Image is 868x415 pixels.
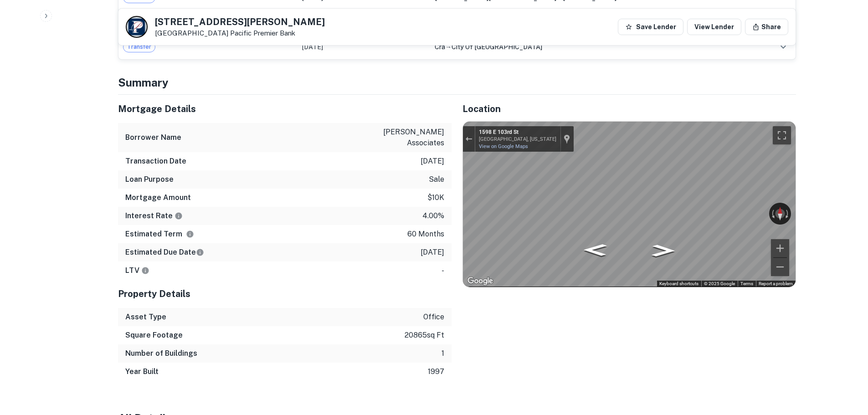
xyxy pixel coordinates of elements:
[125,192,191,203] h6: Mortgage Amount
[618,19,683,35] button: Save Lender
[452,43,542,51] span: city of [GEOGRAPHIC_DATA]
[125,174,174,185] h6: Loan Purpose
[125,330,183,341] h6: Square Footage
[421,247,444,258] p: [DATE]
[125,265,149,276] h6: LTV
[125,247,204,258] h6: Estimated Due Date
[704,281,735,286] span: © 2025 Google
[776,203,785,225] button: Reset the view
[196,248,204,256] svg: Estimate is based on a standard schedule for this type of loan.
[435,43,445,51] span: cra
[771,239,789,257] button: Zoom in
[118,287,452,301] h5: Property Details
[435,42,755,52] div: →
[745,19,788,35] button: Share
[423,312,444,323] p: office
[759,281,793,286] a: Report a problem
[155,17,325,26] h5: [STREET_ADDRESS][PERSON_NAME]
[125,348,197,359] h6: Number of Buildings
[118,102,452,116] h5: Mortgage Details
[463,122,796,287] div: Street View
[465,275,495,287] img: Google
[230,29,295,37] a: Pacific Premier Bank
[564,134,570,144] a: Show location on map
[465,275,495,287] a: Open this area in Google Maps (opens a new window)
[155,29,325,37] p: [GEOGRAPHIC_DATA]
[574,241,616,259] path: Go West, E 103rd St
[479,143,528,149] a: View on Google Maps
[118,74,796,91] h4: Summary
[362,127,444,149] p: [PERSON_NAME] associates
[687,19,741,35] a: View Lender
[429,174,444,185] p: sale
[771,258,789,276] button: Zoom out
[642,242,685,260] path: Go East, E 103rd St
[125,156,186,167] h6: Transaction Date
[442,265,444,276] p: -
[785,203,791,225] button: Rotate clockwise
[442,348,444,359] p: 1
[125,210,183,221] h6: Interest Rate
[125,229,194,240] h6: Estimated Term
[822,342,868,386] iframe: Chat Widget
[773,126,791,144] button: Toggle fullscreen view
[463,133,475,145] button: Exit the Street View
[769,203,776,225] button: Rotate counterclockwise
[427,192,444,203] p: $10k
[125,132,181,143] h6: Borrower Name
[298,35,430,59] td: [DATE]
[123,42,155,51] span: Transfer
[125,312,166,323] h6: Asset Type
[462,102,796,116] h5: Location
[659,281,699,287] button: Keyboard shortcuts
[175,212,183,220] svg: The interest rates displayed on the website are for informational purposes only and may be report...
[125,366,159,377] h6: Year Built
[421,156,444,167] p: [DATE]
[407,229,444,240] p: 60 months
[479,136,556,142] div: [GEOGRAPHIC_DATA], [US_STATE]
[740,281,753,286] a: Terms (opens in new tab)
[776,39,791,55] button: expand row
[405,330,444,341] p: 20865 sq ft
[428,366,444,377] p: 1997
[463,122,796,287] div: Map
[186,230,194,238] svg: Term is based on a standard schedule for this type of loan.
[141,266,149,275] svg: LTVs displayed on the website are for informational purposes only and may be reported incorrectly...
[479,129,556,136] div: 1598 E 103rd St
[422,210,444,221] p: 4.00%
